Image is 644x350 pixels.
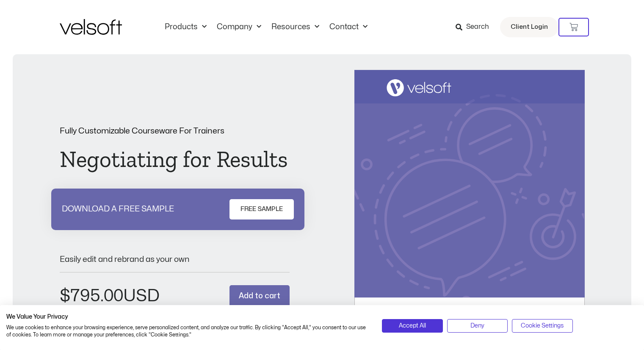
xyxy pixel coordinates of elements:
[447,319,508,333] button: Deny all cookies
[60,256,290,264] p: Easily edit and rebrand as your own
[511,22,548,33] span: Client Login
[60,288,70,304] span: $
[229,285,290,308] button: Add to cart
[456,20,495,34] a: Search
[500,17,558,37] a: Client Login
[229,199,294,219] a: FREE SAMPLE
[536,331,640,350] iframe: chat widget
[266,22,324,32] a: ResourcesMenu Toggle
[160,22,373,32] nav: Menu
[160,22,212,32] a: ProductsMenu Toggle
[6,313,369,321] h2: We Value Your Privacy
[62,205,174,213] p: DOWNLOAD A FREE SAMPLE
[470,321,484,331] span: Deny
[399,321,426,331] span: Accept All
[382,319,442,333] button: Accept all cookies
[60,127,290,135] p: Fully Customizable Courseware For Trainers
[6,324,369,339] p: We use cookies to enhance your browsing experience, serve personalized content, and analyze our t...
[60,288,123,304] bdi: 795.00
[212,22,266,32] a: CompanyMenu Toggle
[466,22,489,33] span: Search
[487,162,640,329] iframe: chat widget
[240,204,283,214] span: FREE SAMPLE
[324,22,373,32] a: ContactMenu Toggle
[60,148,290,171] h1: Negotiating for Results
[60,19,122,35] img: Velsoft Training Materials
